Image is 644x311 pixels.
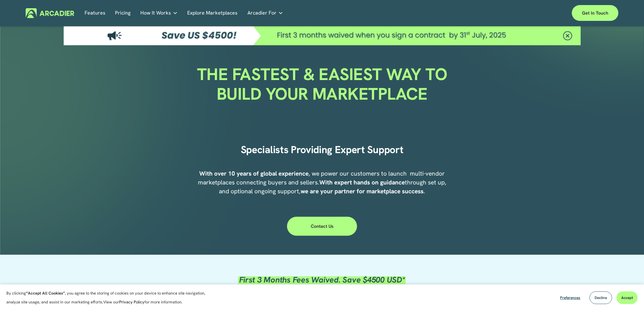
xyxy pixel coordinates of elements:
[140,9,171,17] span: How It Works
[560,295,580,300] span: Preferences
[140,8,178,18] a: folder dropdown
[572,5,618,21] a: Get in touch
[301,187,424,195] strong: we are your partner for marketplace success
[187,8,238,18] a: Explore Marketplaces
[212,144,432,156] h2: Specialists Providing Expert Support
[119,299,144,305] a: Privacy Policy
[247,8,283,18] a: folder dropdown
[239,274,405,285] em: First 3 Months Fees Waived. Save $4500 USD*
[6,289,212,307] p: By clicking , you agree to the storing of cookies on your device to enhance site navigation, anal...
[319,178,405,186] strong: With expert hands on guidance
[555,291,585,304] button: Preferences
[26,290,65,296] strong: “Accept All Cookies”
[85,8,105,18] a: Features
[199,170,309,177] strong: With over 10 years of global experience
[612,281,644,311] iframe: Chat Widget
[595,295,607,300] span: Decline
[590,291,612,304] button: Decline
[115,8,131,18] a: Pricing
[194,169,450,196] p: , we power our customers to launch multi-vendor marketplaces connecting buyers and sellers. throu...
[197,63,451,105] span: THE FASTEST & EASIEST WAY TO BUILD YOUR MARKETPLACE
[26,8,74,18] img: Arcadier
[287,217,357,236] a: Contact Us
[247,9,277,17] span: Arcadier For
